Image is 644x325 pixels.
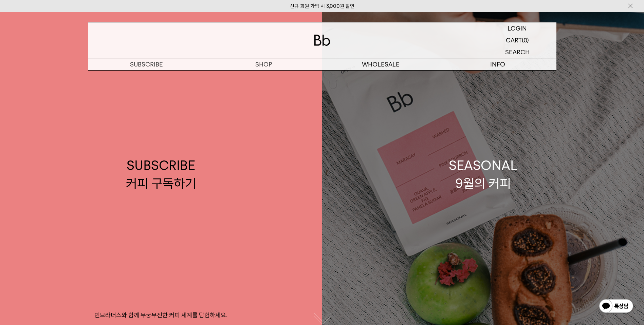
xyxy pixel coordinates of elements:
[88,58,205,70] a: SUBSCRIBE
[508,22,527,34] p: LOGIN
[599,299,634,315] img: 카카오톡 채널 1:1 채팅 버튼
[506,34,522,46] p: CART
[449,156,517,192] div: SEASONAL 9월의 커피
[439,58,556,70] p: INFO
[322,58,439,70] p: WHOLESALE
[314,35,330,46] img: 로고
[505,46,530,58] p: SEARCH
[478,22,556,34] a: LOGIN
[205,58,322,70] a: SHOP
[290,3,354,9] a: 신규 회원 가입 시 3,000원 할인
[522,34,529,46] p: (0)
[126,156,196,192] div: SUBSCRIBE 커피 구독하기
[478,34,556,46] a: CART (0)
